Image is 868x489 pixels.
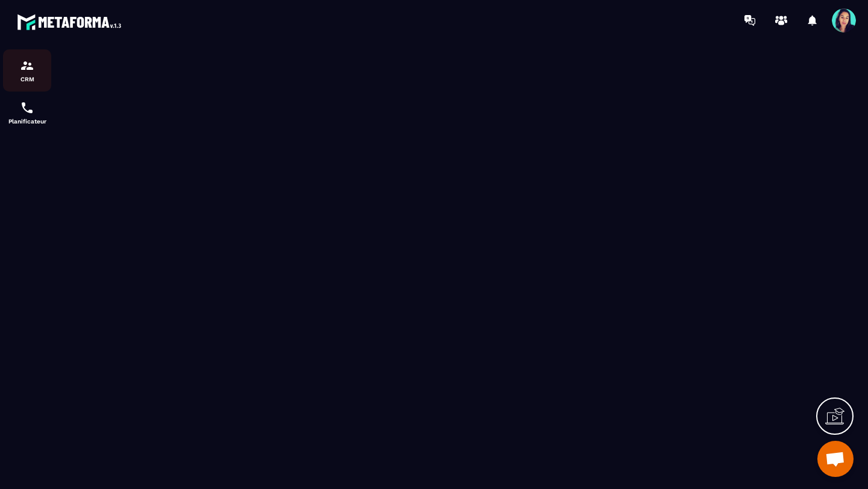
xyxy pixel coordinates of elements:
img: formation [20,58,34,73]
div: Ouvrir le chat [817,441,854,477]
a: schedulerschedulerPlanificateur [3,92,51,134]
a: formationformationCRM [3,49,51,92]
p: Planificateur [3,118,51,125]
img: logo [17,11,125,33]
img: scheduler [20,101,34,115]
p: CRM [3,76,51,83]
